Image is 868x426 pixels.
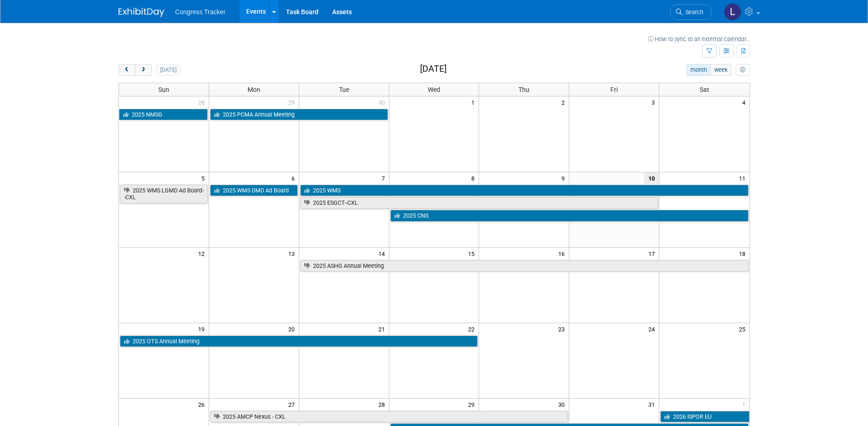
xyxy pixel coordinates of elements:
[377,399,389,410] span: 28
[686,64,711,76] button: month
[741,399,749,410] span: 1
[561,172,569,184] span: 9
[648,36,750,43] a: How to sync to an external calendar...
[248,86,260,93] span: Mon
[700,86,709,93] span: Sat
[287,96,299,108] span: 29
[738,172,749,184] span: 11
[200,172,209,184] span: 5
[377,323,389,335] span: 21
[647,248,659,259] span: 17
[467,399,479,410] span: 29
[291,172,299,184] span: 6
[197,323,209,335] span: 19
[467,248,479,259] span: 15
[610,86,618,93] span: Fri
[119,64,135,76] button: prev
[120,335,478,347] a: 2025 OTS Annual Meeting
[197,248,209,259] span: 12
[381,172,389,184] span: 7
[670,4,712,20] a: Search
[287,323,299,335] span: 20
[647,399,659,410] span: 31
[300,185,749,197] a: 2025 WMS
[738,248,749,259] span: 18
[390,210,749,222] a: 2025 CNS
[561,96,569,108] span: 2
[724,3,741,21] img: Lynne McPherson
[557,248,569,259] span: 16
[300,260,749,272] a: 2025 ASHG Annual Meeting
[119,109,208,121] a: 2025 NMSG
[741,96,749,108] span: 4
[467,323,479,335] span: 22
[710,64,731,76] button: week
[135,64,152,76] button: next
[647,323,659,335] span: 24
[339,86,349,93] span: Tue
[197,399,209,410] span: 26
[660,411,749,423] a: 2026 ISPOR EU
[738,323,749,335] span: 25
[210,185,298,197] a: 2025 WMS DMD Ad Board
[287,248,299,259] span: 13
[420,64,447,74] h2: [DATE]
[470,96,479,108] span: 1
[119,8,164,17] img: ExhibitDay
[651,96,659,108] span: 3
[197,96,209,108] span: 28
[736,64,749,76] button: myCustomButton
[158,86,169,93] span: Sun
[682,9,703,16] span: Search
[377,96,389,108] span: 30
[557,399,569,410] span: 30
[644,172,659,184] span: 10
[287,399,299,410] span: 27
[175,8,226,16] span: Congress Tracker
[210,109,388,121] a: 2025 PCMA Annual Meeting
[470,172,479,184] span: 8
[120,185,208,203] a: 2025 WMS LGMD Ad Board--CXL
[557,323,569,335] span: 23
[428,86,440,93] span: Wed
[377,248,389,259] span: 14
[740,67,746,73] i: Personalize Calendar
[156,64,180,76] button: [DATE]
[210,411,568,423] a: 2025 AMCP Nexus - CXL
[518,86,529,93] span: Thu
[300,197,658,209] a: 2025 ESGCT--CXL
